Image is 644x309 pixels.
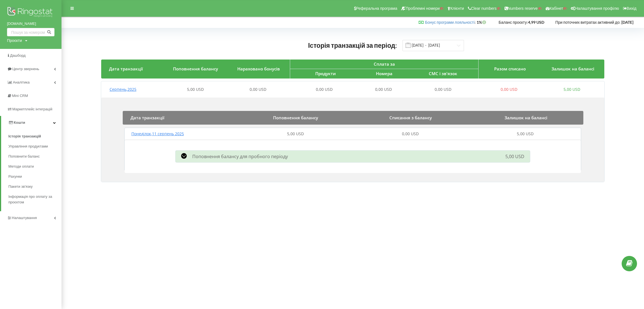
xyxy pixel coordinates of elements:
span: 0,00 USD [250,87,266,92]
span: Clear numbers [471,6,497,11]
span: 5,00 USD [187,87,204,92]
span: 0,00 USD [501,87,517,92]
span: Історія транзакцій [8,134,41,139]
span: Кабінет [550,6,563,11]
strong: 1% [477,20,487,25]
span: Маркетплейс інтеграцій [12,107,52,111]
span: : [425,20,476,25]
span: Продукти [315,71,336,76]
span: 5,00 USD [505,153,524,160]
a: Управління продуктами [8,141,61,151]
a: Бонус програми лояльності [425,20,475,25]
span: Проблемні номери [406,6,440,11]
span: Рахунки [8,174,22,179]
span: 0,00 USD [316,87,333,92]
span: Mini CRM [12,94,28,98]
img: Ringostat logo [7,6,55,20]
a: Історія транзакцій [8,131,61,141]
strong: [DATE] [621,20,633,25]
span: Залишок на балансі [505,115,547,120]
span: 5,00 USD [287,131,304,136]
span: Реферальна програма [356,6,397,11]
a: Пакети зв'язку [8,182,61,192]
span: 0,00 USD [402,131,419,136]
span: Сплата за [374,61,395,67]
span: 5,00 USD [563,87,580,92]
span: 5,00 USD [517,131,534,136]
span: Інформація про оплату за проєктом [8,194,59,205]
span: СМС і зв'язок [429,71,457,76]
span: Методи оплати [8,164,34,169]
input: Пошук за номером [7,28,55,36]
span: Нараховано бонусів [237,66,280,72]
div: Проєкти [7,38,22,43]
span: 0,00 USD [375,87,392,92]
strong: 4,99 USD [528,20,544,25]
span: Дата транзакції [109,66,143,72]
a: Методи оплати [8,161,61,172]
span: Номера [376,71,392,76]
span: 0,00 USD [435,87,451,92]
a: Інформація про оплату за проєктом [8,192,61,207]
span: Поповнення балансу для пробного періоду [192,153,288,160]
span: Списання з балансу [389,115,432,120]
span: Баланс проєкту: [499,20,528,25]
span: Пакети зв'язку [8,184,33,189]
span: Поповнення балансу [173,66,218,72]
span: Серпень , 2025 [110,87,136,92]
span: Вихід [627,6,636,11]
span: Центр звернень [12,67,39,71]
span: Налаштування [12,216,37,220]
span: Залишок на балансі [551,66,594,72]
span: Дата транзакції [131,115,164,120]
span: Налаштування профілю [575,6,619,11]
span: Дашборд [10,53,26,58]
span: Клієнти [450,6,464,11]
span: Аналiтика [13,80,30,84]
span: Поповнення балансу [273,115,318,120]
a: Рахунки [8,172,61,182]
a: Кошти [1,116,61,129]
span: Поповнити баланс [8,154,40,159]
span: Понеділок , 11 серпень 2025 [131,131,184,136]
span: Історія транзакцій за період: [308,41,397,49]
span: Разом списано [494,66,526,72]
span: Numbers reserve [508,6,538,11]
a: [DOMAIN_NAME] [7,21,55,27]
span: Управління продуктами [8,144,48,149]
span: Кошти [14,120,25,125]
span: При поточних витратах активний до: [555,20,621,25]
a: Поповнити баланс [8,151,61,161]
